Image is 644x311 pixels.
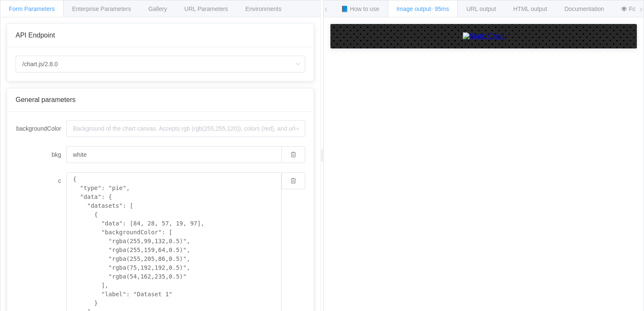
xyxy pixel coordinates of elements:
a: Static Chart [339,32,628,40]
span: General parameters [16,96,75,103]
img: Static Chart [463,32,505,40]
span: HTML output [513,5,547,12]
input: Background of the chart canvas. Accepts rgb (rgb(255,255,120)), colors (red), and url-encoded hex... [66,120,305,137]
span: Image output [397,5,449,12]
span: 📘 How to use [341,5,379,12]
input: Select [16,56,305,72]
span: Enterprise Parameters [72,5,131,12]
span: URL output [466,5,496,12]
span: - 95ms [431,5,449,12]
span: API Endpoint [16,32,55,39]
span: Documentation [564,5,604,12]
span: Environments [245,5,282,12]
label: backgroundColor [16,120,66,137]
span: Form Parameters [9,5,55,12]
span: URL Parameters [184,5,228,12]
label: bkg [16,146,66,163]
span: Gallery [148,5,167,12]
input: Background of the chart canvas. Accepts rgb (rgb(255,255,120)), colors (red), and url-encoded hex... [66,146,282,163]
label: c [16,172,66,189]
